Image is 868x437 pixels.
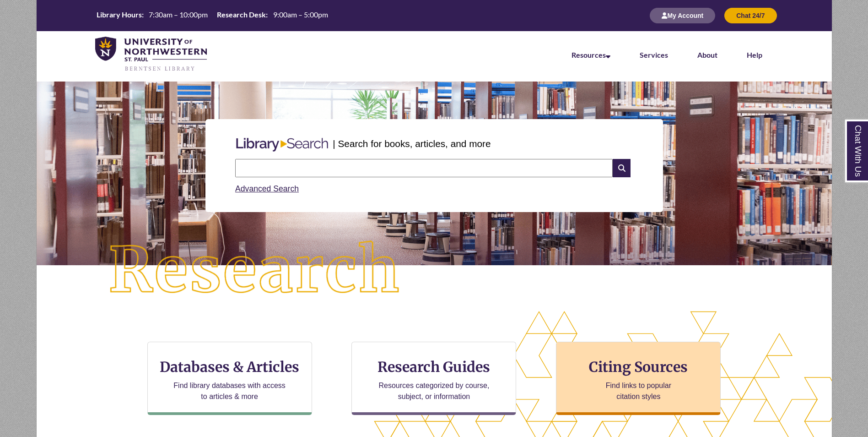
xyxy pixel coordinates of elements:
[724,8,776,23] button: Chat 24/7
[93,10,332,21] table: Hours Today
[571,50,610,59] a: Resources
[333,137,491,151] p: | Search for books, articles, and more
[147,342,312,415] a: Databases & Articles Find library databases with access to articles & more
[640,50,668,59] a: Services
[650,8,715,23] button: My Account
[650,11,715,19] a: My Account
[273,10,328,19] span: 9:00am – 5:00pm
[76,208,434,333] img: Research
[747,50,762,59] a: Help
[235,184,299,193] a: Advanced Search
[232,134,333,155] img: Libary Search
[95,37,207,72] img: UNWSP Library Logo
[359,358,508,376] h3: Research Guides
[155,358,304,376] h3: Databases & Articles
[149,10,208,19] span: 7:30am – 10:00pm
[93,10,145,20] th: Library Hours:
[724,11,776,19] a: Chat 24/7
[93,10,332,22] a: Hours Today
[613,159,630,177] i: Search
[351,342,516,415] a: Research Guides Resources categorized by course, subject, or information
[594,380,683,402] p: Find links to popular citation styles
[697,50,717,59] a: About
[556,342,721,415] a: Citing Sources Find links to popular citation styles
[374,380,494,402] p: Resources categorized by course, subject, or information
[170,380,289,402] p: Find library databases with access to articles & more
[213,10,269,20] th: Research Desk:
[583,358,695,376] h3: Citing Sources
